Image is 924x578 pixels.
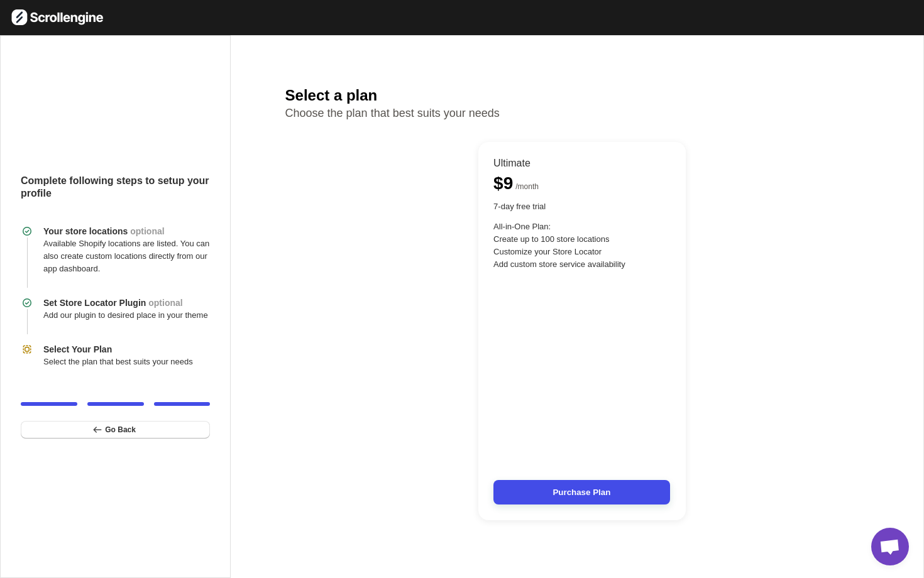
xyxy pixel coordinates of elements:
[285,89,761,102] h1: Select a plan
[21,175,209,199] b: Complete following steps to setup your profile
[43,343,193,356] h4: Select Your Plan
[493,221,671,271] p: All-in-One Plan: Create up to 100 store locations Customize your Store Locator Add custom store s...
[493,157,671,170] p: Ultimate
[493,200,671,213] p: 7 - day free trial
[493,480,670,504] button: Purchase Plan
[43,356,193,368] p: Select the plan that best suits your needs
[130,226,164,236] span: optional
[43,225,210,237] h4: Your store locations
[515,180,539,193] p: / month
[285,107,761,119] p: Choose the plan that best suits your needs
[148,298,182,308] span: optional
[43,309,208,322] p: Add our plugin to desired place in your theme
[493,177,513,190] p: $ 9
[43,237,210,275] p: Available Shopify locations are listed. You can also create custom locations directly from our ap...
[21,421,210,439] button: Go Back
[105,425,136,435] span: Go Back
[43,297,208,309] h4: Set Store Locator Plugin
[871,528,909,565] div: Open chat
